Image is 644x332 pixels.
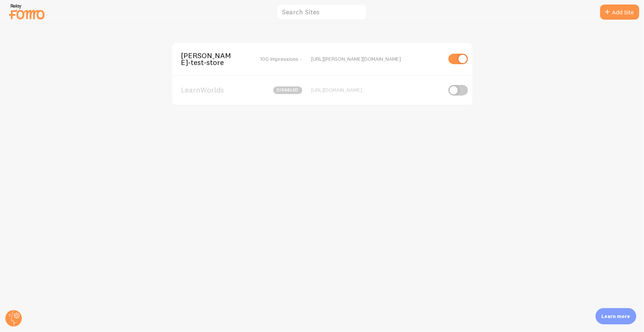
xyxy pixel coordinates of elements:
[311,86,442,93] div: [URL][DOMAIN_NAME]
[181,52,242,66] span: [PERSON_NAME]-test-store
[596,308,636,324] div: Learn more
[181,86,242,93] span: LearnWorlds
[8,2,46,21] img: fomo-relay-logo-orange.svg
[602,313,630,320] p: Learn more
[311,56,442,62] div: [URL][PERSON_NAME][DOMAIN_NAME]
[273,86,302,94] span: disabled
[260,56,302,62] span: 100 Impressions -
